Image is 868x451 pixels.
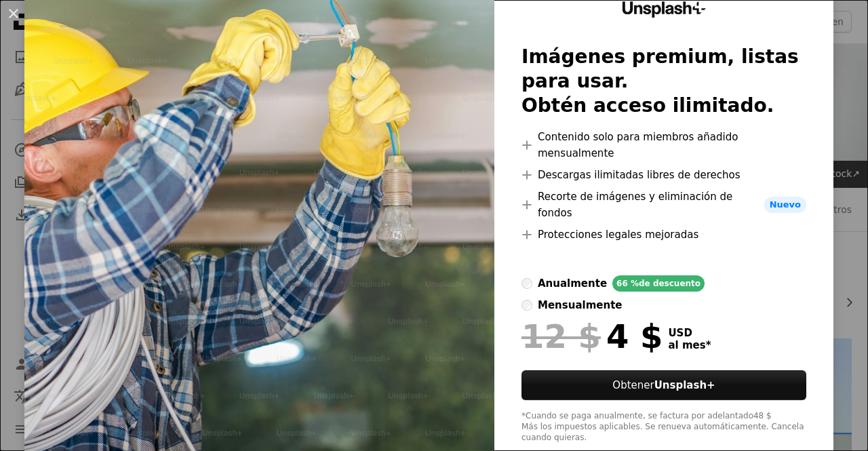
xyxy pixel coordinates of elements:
[668,339,711,351] span: al mes *
[521,411,806,444] div: *Cuando se paga anualmente, se factura por adelantado 48 $ Más los impuestos aplicables. Se renue...
[654,379,715,391] strong: Unsplash+
[521,319,601,354] span: 12 $
[538,297,622,313] div: mensualmente
[538,275,607,292] div: anualmente
[521,370,806,400] button: ObtenerUnsplash+
[612,275,705,292] div: 66 % de descuento
[521,319,663,354] div: 4 $
[521,278,532,289] input: anualmente66 %de descuento
[521,227,806,243] li: Protecciones legales mejoradas
[668,327,711,339] span: USD
[521,189,806,221] li: Recorte de imágenes y eliminación de fondos
[521,45,806,118] h2: Imágenes premium, listas para usar. Obtén acceso ilimitado.
[521,129,806,161] li: Contenido solo para miembros añadido mensualmente
[521,300,532,311] input: mensualmente
[764,197,806,213] span: Nuevo
[521,167,806,183] li: Descargas ilimitadas libres de derechos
